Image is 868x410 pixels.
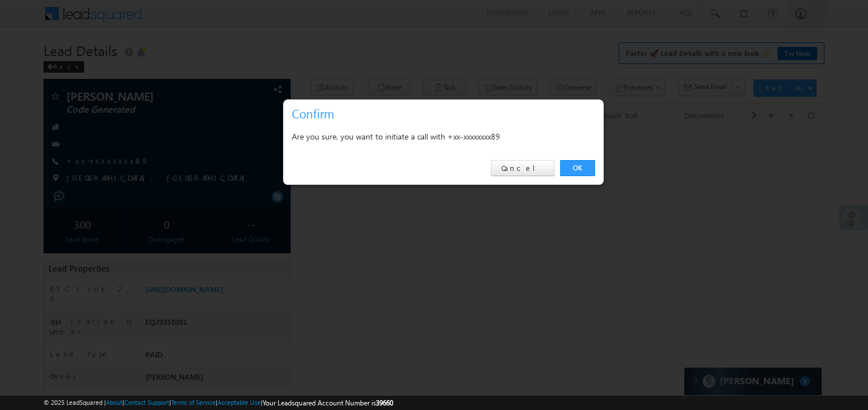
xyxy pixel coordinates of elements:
[217,399,261,406] a: Acceptable Use
[43,397,393,408] span: © 2025 LeadSquared | | | | |
[292,129,595,144] div: Are you sure, you want to initiate a call with +xx-xxxxxxxx89
[106,399,122,406] a: About
[292,104,600,124] h3: Confirm
[376,399,393,407] span: 39660
[491,160,554,176] a: Cancel
[560,160,595,176] a: OK
[263,399,393,407] span: Your Leadsquared Account Number is
[124,399,169,406] a: Contact Support
[171,399,216,406] a: Terms of Service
